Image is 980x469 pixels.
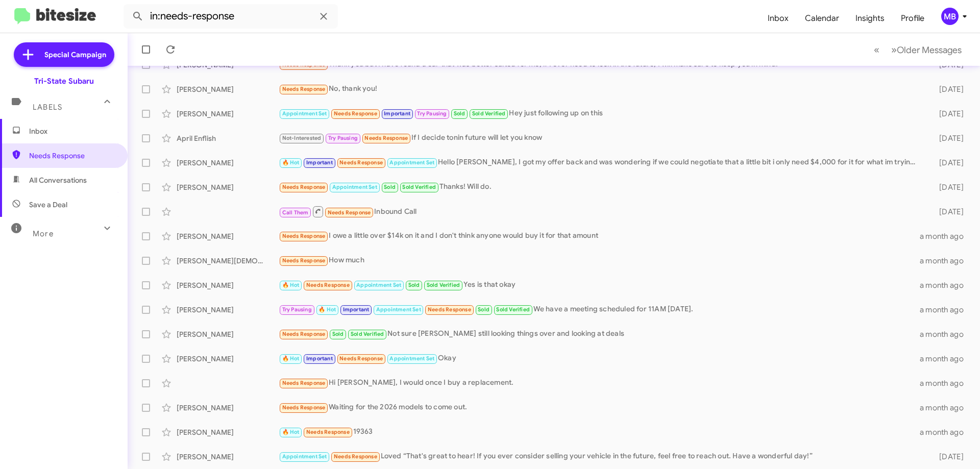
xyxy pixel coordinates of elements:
span: Needs Response [282,380,326,386]
span: 🔥 Hot [282,355,300,362]
div: No, thank you! [279,83,923,95]
div: [PERSON_NAME] [177,354,279,364]
span: Needs Response [364,135,408,141]
div: Okay [279,353,920,364]
span: Appointment Set [356,282,401,288]
span: Needs Response [328,209,371,216]
span: Needs Response [282,257,326,264]
div: April Enflish [177,133,279,143]
div: Inbound Call [279,205,923,218]
div: [PERSON_NAME] [177,158,279,168]
span: Important [343,306,370,313]
span: Needs Response [282,331,326,337]
span: Sold Verified [402,184,436,190]
span: Older Messages [897,44,962,56]
a: Inbox [759,4,797,33]
button: Previous [868,39,886,60]
div: [PERSON_NAME] [177,452,279,462]
a: Profile [893,4,933,33]
span: Appointment Set [332,184,377,190]
span: Save a Deal [29,200,67,210]
span: Needs Response [339,159,383,166]
div: [PERSON_NAME] [177,427,279,437]
a: Calendar [797,4,847,33]
div: Thanks! Will do. [279,181,923,193]
span: Labels [33,103,62,112]
span: Appointment Set [282,453,327,460]
div: [DATE] [923,207,972,217]
span: Needs Response [282,86,326,92]
div: We have a meeting scheduled for 11AM [DATE]. [279,304,920,315]
span: Sold Verified [496,306,530,313]
span: All Conversations [29,175,87,185]
div: [PERSON_NAME] [177,109,279,119]
span: Needs Response [306,282,350,288]
span: Important [384,110,410,117]
span: More [33,229,54,238]
div: Loved “That's great to hear! If you ever consider selling your vehicle in the future, feel free t... [279,451,923,462]
span: 🔥 Hot [318,306,336,313]
span: Try Pausing [328,135,358,141]
div: [DATE] [923,109,972,119]
div: [DATE] [923,84,972,94]
span: Sold [384,184,396,190]
span: Sold [478,306,489,313]
span: Needs Response [29,151,116,161]
span: Insights [847,4,893,33]
span: Appointment Set [282,110,327,117]
div: Yes is that okay [279,279,920,291]
div: 19363 [279,426,920,438]
div: Tri-State Subaru [34,76,94,86]
div: I owe a little over $14k on it and I don't think anyone would buy it for that amount [279,230,920,242]
div: Hey just following up on this [279,108,923,119]
span: Sold Verified [351,331,384,337]
div: [DATE] [923,158,972,168]
span: Needs Response [282,233,326,239]
span: Try Pausing [417,110,447,117]
nav: Page navigation example [868,39,968,60]
span: Important [306,355,333,362]
div: a month ago [920,427,972,437]
span: Needs Response [282,404,326,411]
div: a month ago [920,280,972,290]
div: a month ago [920,378,972,388]
span: 🔥 Hot [282,282,300,288]
span: Needs Response [334,110,377,117]
button: MB [933,8,969,25]
div: a month ago [920,256,972,266]
div: How much [279,255,920,266]
a: Special Campaign [14,42,114,67]
div: [PERSON_NAME] [177,329,279,339]
div: If I decide tonin future will let you know [279,132,923,144]
span: Sold Verified [427,282,460,288]
span: » [891,43,897,56]
div: a month ago [920,231,972,241]
span: Inbox [29,126,116,136]
span: 🔥 Hot [282,159,300,166]
div: [PERSON_NAME] [177,182,279,192]
div: [PERSON_NAME][DEMOGRAPHIC_DATA] [177,256,279,266]
span: 🔥 Hot [282,429,300,435]
div: [PERSON_NAME] [177,280,279,290]
span: « [874,43,879,56]
div: [DATE] [923,182,972,192]
span: Appointment Set [376,306,421,313]
span: Needs Response [334,453,377,460]
span: Appointment Set [389,355,434,362]
div: MB [941,8,959,25]
div: Not sure [PERSON_NAME] still looking things over and looking at deals [279,328,920,340]
span: Special Campaign [44,50,106,60]
div: [PERSON_NAME] [177,403,279,413]
div: Hi [PERSON_NAME], I would once I buy a replacement. [279,377,920,389]
span: Call Them [282,209,309,216]
span: Sold [408,282,420,288]
div: a month ago [920,354,972,364]
div: [DATE] [923,452,972,462]
div: a month ago [920,305,972,315]
span: Sold [454,110,465,117]
div: Hello [PERSON_NAME], I got my offer back and was wondering if we could negotiate that a little bi... [279,157,923,168]
div: [DATE] [923,133,972,143]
